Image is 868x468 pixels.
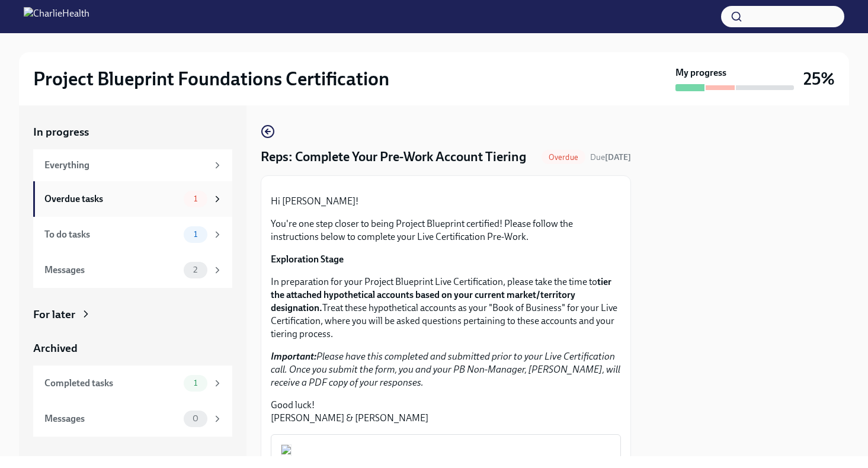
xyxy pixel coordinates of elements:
strong: tier the attached hypothetical accounts based on your current market/territory designation. [271,276,611,313]
span: 1 [187,194,204,203]
div: Completed tasks [44,377,179,390]
span: 0 [185,414,206,423]
h4: Reps: Complete Your Pre-Work Account Tiering [261,148,526,166]
p: You're one step closer to being Project Blueprint certified! Please follow the instructions below... [271,217,621,243]
div: To do tasks [44,228,179,241]
p: In preparation for your Project Blueprint Live Certification, please take the time to Treat these... [271,275,621,341]
span: 1 [187,379,204,387]
strong: Important: [271,351,316,362]
a: For later [33,307,232,322]
div: Messages [44,412,179,425]
em: Please have this completed and submitted prior to your Live Certification call. Once you submit t... [271,351,620,388]
a: Overdue tasks1 [33,181,232,217]
a: Everything [33,149,232,181]
a: In progress [33,124,232,140]
a: Messages2 [33,252,232,288]
div: Everything [44,159,207,172]
a: Messages0 [33,401,232,437]
div: Overdue tasks [44,193,179,206]
span: 2 [186,265,204,274]
div: Messages [44,264,179,277]
p: Hi [PERSON_NAME]! [271,195,621,208]
a: Archived [33,341,232,356]
a: Completed tasks1 [33,366,232,401]
p: Good luck! [PERSON_NAME] & [PERSON_NAME] [271,399,621,425]
div: For later [33,307,75,322]
img: CharlieHealth [24,7,89,26]
span: September 8th, 2025 12:00 [590,152,631,163]
span: Due [590,152,631,162]
h2: Project Blueprint Foundations Certification [33,67,389,91]
span: 1 [187,230,204,239]
a: To do tasks1 [33,217,232,252]
strong: My progress [675,66,726,79]
span: Overdue [542,153,585,162]
h3: 25% [803,68,835,89]
strong: Exploration Stage [271,254,344,265]
strong: [DATE] [605,152,631,162]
